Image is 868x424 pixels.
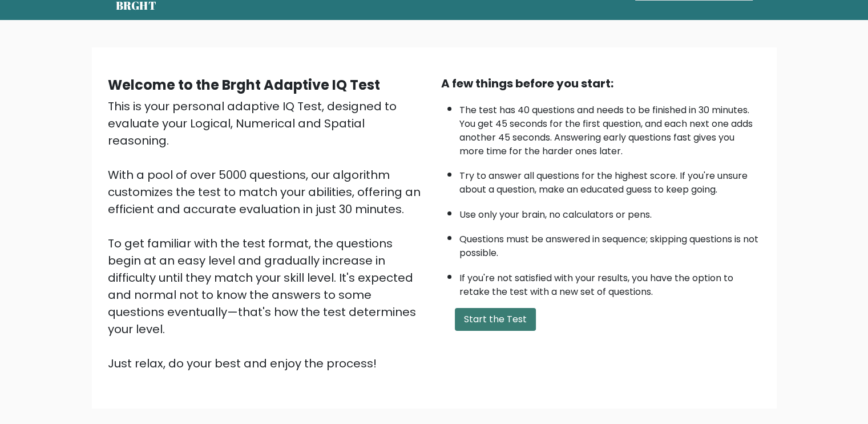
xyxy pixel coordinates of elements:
b: Welcome to the Brght Adaptive IQ Test [108,75,380,94]
li: Try to answer all questions for the highest score. If you're unsure about a question, make an edu... [459,163,761,197]
button: Start the Test [455,308,536,331]
li: If you're not satisfied with your results, you have the option to retake the test with a new set ... [459,266,761,299]
li: The test has 40 questions and needs to be finished in 30 minutes. You get 45 seconds for the firs... [459,98,761,158]
li: Use only your brain, no calculators or pens. [459,202,761,222]
div: This is your personal adaptive IQ Test, designed to evaluate your Logical, Numerical and Spatial ... [108,98,427,372]
li: Questions must be answered in sequence; skipping questions is not possible. [459,227,761,260]
div: A few things before you start: [441,75,761,92]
